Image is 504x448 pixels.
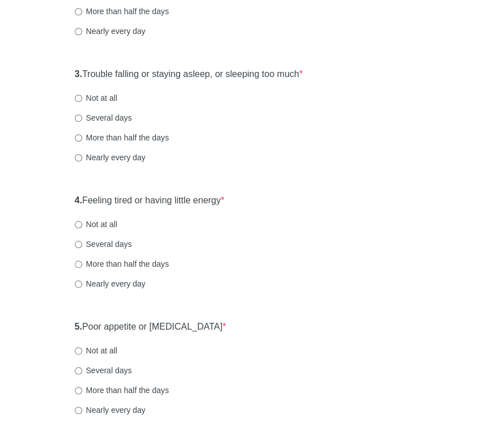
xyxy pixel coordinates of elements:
input: Not at all [75,221,82,228]
input: Not at all [75,95,82,102]
label: Not at all [75,345,117,356]
strong: 4. [75,195,82,205]
input: Nearly every day [75,280,82,288]
label: Nearly every day [75,278,146,289]
input: Several days [75,114,82,122]
input: More than half the days [75,8,82,15]
strong: 3. [75,69,82,79]
input: More than half the days [75,387,82,394]
strong: 5. [75,322,82,331]
input: Several days [75,367,82,374]
label: Several days [75,112,132,123]
input: Nearly every day [75,407,82,414]
label: Poor appetite or [MEDICAL_DATA] [75,321,226,334]
label: Feeling tired or having little energy [75,194,225,207]
label: Several days [75,238,132,250]
label: More than half the days [75,6,169,17]
input: More than half the days [75,134,82,142]
label: Several days [75,365,132,376]
label: Not at all [75,219,117,230]
input: Nearly every day [75,154,82,161]
label: Nearly every day [75,152,146,163]
label: More than half the days [75,385,169,396]
label: More than half the days [75,132,169,143]
label: More than half the days [75,258,169,270]
label: Not at all [75,92,117,104]
label: Nearly every day [75,404,146,416]
input: Several days [75,241,82,248]
input: Not at all [75,347,82,355]
input: More than half the days [75,261,82,268]
label: Nearly every day [75,25,146,37]
input: Nearly every day [75,28,82,35]
label: Trouble falling or staying asleep, or sleeping too much [75,68,303,81]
